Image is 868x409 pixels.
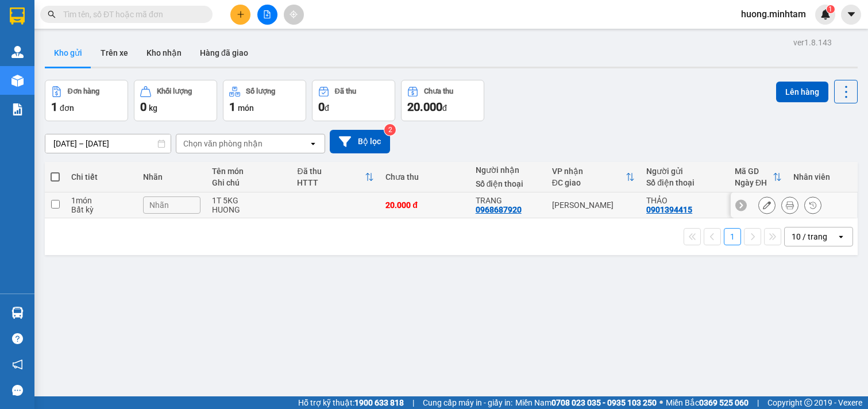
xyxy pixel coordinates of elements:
[699,398,749,407] strong: 0369 525 060
[757,396,759,409] span: |
[729,162,788,192] th: Toggle SortBy
[63,8,199,21] input: Tìm tên, số ĐT hoặc mã đơn
[308,139,318,148] svg: open
[71,205,132,214] div: Bất kỳ
[515,396,657,409] span: Miền Nam
[12,385,23,396] span: message
[134,80,217,121] button: Khối lượng0kg
[828,5,832,13] span: 1
[237,10,245,18] span: plus
[646,196,723,205] div: THẢO
[45,39,91,67] button: Kho gửi
[827,5,835,13] sup: 1
[11,307,24,319] img: warehouse-icon
[442,103,447,113] span: đ
[551,398,657,407] strong: 0708 023 035 - 0935 103 250
[666,396,749,409] span: Miền Bắc
[423,396,512,409] span: Cung cấp máy in - giấy in:
[424,87,453,95] div: Chưa thu
[385,200,464,210] div: 20.000 đ
[354,398,404,407] strong: 1900 633 818
[48,10,56,18] span: search
[157,87,192,95] div: Khối lượng
[846,9,857,20] span: caret-down
[10,7,25,25] img: logo-vxr
[646,205,692,214] div: 0901394415
[71,196,132,205] div: 1 món
[183,138,263,149] div: Chọn văn phòng nhận
[11,103,24,115] img: solution-icon
[71,172,132,182] div: Chi tiết
[238,103,254,113] span: món
[91,39,137,67] button: Trên xe
[45,80,128,121] button: Đơn hàng1đơn
[776,82,828,102] button: Lên hàng
[12,359,23,370] span: notification
[212,167,286,176] div: Tên món
[11,75,24,87] img: warehouse-icon
[384,124,396,136] sup: 2
[291,162,380,192] th: Toggle SortBy
[143,172,200,182] div: Nhãn
[68,87,99,95] div: Đơn hàng
[793,172,851,182] div: Nhân viên
[385,172,464,182] div: Chưa thu
[804,399,812,407] span: copyright
[546,162,641,192] th: Toggle SortBy
[257,5,277,25] button: file-add
[229,100,236,114] span: 1
[212,196,286,205] div: 1T 5KG
[223,80,306,121] button: Số lượng1món
[820,9,831,20] img: icon-new-feature
[792,231,827,242] div: 10 / trang
[335,87,356,95] div: Đã thu
[836,232,846,241] svg: open
[318,100,325,114] span: 0
[284,5,304,25] button: aim
[552,178,626,187] div: ĐC giao
[476,205,522,214] div: 0968687920
[312,80,395,121] button: Đã thu0đ
[11,46,24,58] img: warehouse-icon
[646,167,723,176] div: Người gửi
[149,200,169,210] span: Nhãn
[246,87,275,95] div: Số lượng
[212,205,286,214] div: HUONG
[552,167,626,176] div: VP nhận
[325,103,329,113] span: đ
[297,178,365,187] div: HTTT
[212,178,286,187] div: Ghi chú
[476,165,541,175] div: Người nhận
[401,80,484,121] button: Chưa thu20.000đ
[298,396,404,409] span: Hỗ trợ kỹ thuật:
[45,134,171,153] input: Select a date range.
[407,100,442,114] span: 20.000
[263,10,271,18] span: file-add
[140,100,146,114] span: 0
[51,100,57,114] span: 1
[290,10,298,18] span: aim
[476,179,541,188] div: Số điện thoại
[191,39,257,67] button: Hàng đã giao
[149,103,157,113] span: kg
[330,130,390,153] button: Bộ lọc
[60,103,74,113] span: đơn
[412,396,414,409] span: |
[758,196,776,214] div: Sửa đơn hàng
[12,333,23,344] span: question-circle
[646,178,723,187] div: Số điện thoại
[724,228,741,245] button: 1
[552,200,635,210] div: [PERSON_NAME]
[659,400,663,405] span: ⚪️
[735,167,773,176] div: Mã GD
[735,178,773,187] div: Ngày ĐH
[297,167,365,176] div: Đã thu
[476,196,541,205] div: TRANG
[793,36,832,49] div: ver 1.8.143
[230,5,250,25] button: plus
[732,7,815,21] span: huong.minhtam
[137,39,191,67] button: Kho nhận
[841,5,861,25] button: caret-down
